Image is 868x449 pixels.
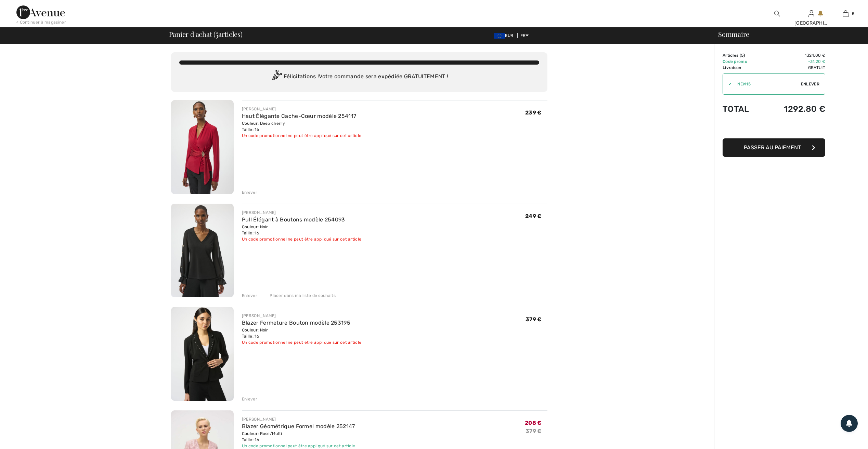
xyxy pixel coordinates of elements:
[216,29,218,38] span: 5
[242,120,361,133] div: Couleur: Deep cherry Taille: 16
[242,423,355,430] a: Blazer Géométrique Formel modèle 252147
[763,97,825,121] td: 1292.80 €
[741,53,743,58] span: 5
[494,33,505,39] img: Euro
[525,109,542,116] span: 239 €
[494,33,516,38] span: EUR
[852,11,854,17] span: 5
[242,443,355,449] div: Un code promotionnel peut être appliqué sur cet article
[270,70,284,84] img: Congratulation2.svg
[242,113,356,119] a: Haut Élégante Cache-Cœur modèle 254117
[723,52,763,58] td: Articles ( )
[171,204,234,298] img: Pull Élégant à Boutons modèle 254093
[763,52,825,58] td: 1324.00 €
[520,33,529,38] span: FR
[723,121,825,136] iframe: PayPal
[264,292,336,299] div: Placer dans ma liste de souhaits
[171,100,234,194] img: Haut Élégante Cache-Cœur modèle 254117
[808,10,814,18] img: Mes infos
[16,19,66,25] div: < Continuer à magasiner
[169,31,243,38] span: Panier d'achat ( articles)
[242,319,350,326] a: Blazer Fermeture Bouton modèle 253195
[763,58,825,65] td: -31.20 €
[242,292,257,299] div: Enlever
[242,416,355,422] div: [PERSON_NAME]
[723,81,732,87] div: ✔
[801,81,819,87] span: Enlever
[242,327,361,339] div: Couleur: Noir Taille: 16
[723,58,763,65] td: Code promo
[242,431,355,443] div: Couleur: Rose/Multi Taille: 16
[242,339,361,345] div: Un code promotionnel ne peut être appliqué sur cet article
[525,213,542,219] span: 249 €
[763,65,825,71] td: Gratuit
[808,10,814,17] a: Se connecter
[794,19,828,27] div: [GEOGRAPHIC_DATA]
[242,236,361,242] div: Un code promotionnel ne peut être appliqué sur cet article
[171,307,234,401] img: Blazer Fermeture Bouton modèle 253195
[723,97,763,121] td: Total
[723,138,825,157] button: Passer au paiement
[179,70,539,84] div: Félicitations ! Votre commande sera expédiée GRATUITEMENT !
[774,10,780,18] img: recherche
[732,74,801,94] input: Code promo
[723,65,763,71] td: Livraison
[744,144,801,151] span: Passer au paiement
[525,420,542,426] span: 208 €
[242,224,361,236] div: Couleur: Noir Taille: 16
[710,31,864,38] div: Sommaire
[242,133,361,139] div: Un code promotionnel ne peut être appliqué sur cet article
[526,428,542,434] s: 379 €
[242,209,361,216] div: [PERSON_NAME]
[242,313,361,319] div: [PERSON_NAME]
[16,5,65,19] img: 1ère Avenue
[242,189,257,195] div: Enlever
[829,10,862,18] a: 5
[242,216,345,223] a: Pull Élégant à Boutons modèle 254093
[242,396,257,402] div: Enlever
[242,106,361,112] div: [PERSON_NAME]
[526,316,542,323] span: 379 €
[843,10,848,18] img: Mon panier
